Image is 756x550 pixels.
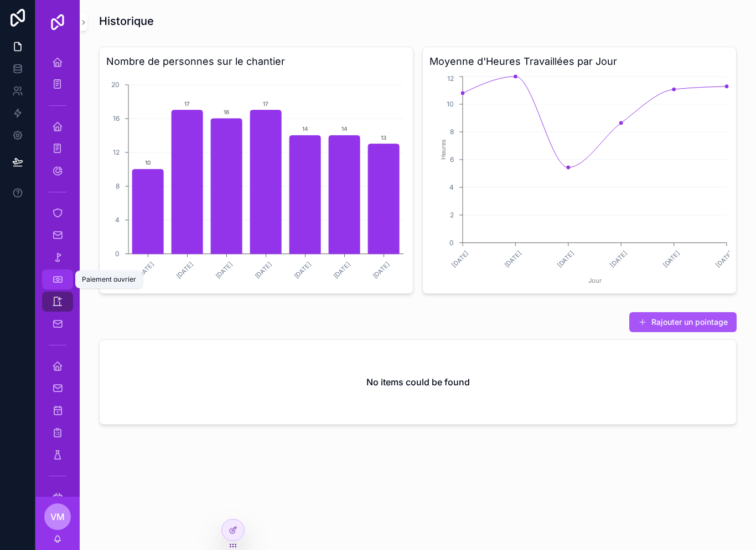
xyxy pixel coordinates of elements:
tspan: 0 [115,249,120,258]
div: scrollable content [35,44,80,497]
h3: Nombre de personnes sur le chantier [106,54,406,69]
text: [DATE] [714,249,734,269]
div: chart [106,74,406,287]
text: 14 [302,125,308,132]
tspan: Jour [588,277,602,284]
div: chart [429,74,729,287]
text: 10 [145,159,151,166]
text: [DATE] [503,249,523,269]
text: [DATE] [332,260,352,280]
text: 17 [263,100,268,107]
text: 16 [224,109,229,115]
tspan: 8 [450,128,454,136]
div: Paiement ouvrier [82,275,136,284]
tspan: 0 [449,238,454,247]
tspan: 4 [449,183,454,191]
tspan: Heures [439,139,447,160]
text: [DATE] [293,260,313,280]
text: [DATE] [661,249,681,269]
tspan: 10 [447,100,454,108]
tspan: 8 [116,182,120,190]
h1: Historique [99,13,154,29]
text: [DATE] [556,249,576,269]
text: 17 [184,100,190,107]
button: Rajouter un pointage [629,312,737,332]
text: [DATE] [371,260,391,280]
tspan: 6 [450,155,454,164]
tspan: 2 [450,211,454,219]
text: [DATE] [214,260,234,280]
tspan: 12 [447,74,454,83]
img: App logo [49,13,66,31]
span: VM [50,510,65,523]
h2: No items could be found [366,375,470,389]
text: [DATE] [450,249,470,269]
tspan: 4 [115,216,120,224]
text: 14 [341,125,348,132]
tspan: 20 [111,80,120,89]
h3: Moyenne d'Heures Travaillées par Jour [429,54,729,69]
text: [DATE] [253,260,273,280]
text: 13 [381,134,386,141]
text: [DATE] [609,249,629,269]
text: [DATE] [136,260,156,280]
tspan: 16 [113,114,120,123]
tspan: 12 [113,148,120,156]
text: [DATE] [175,260,195,280]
